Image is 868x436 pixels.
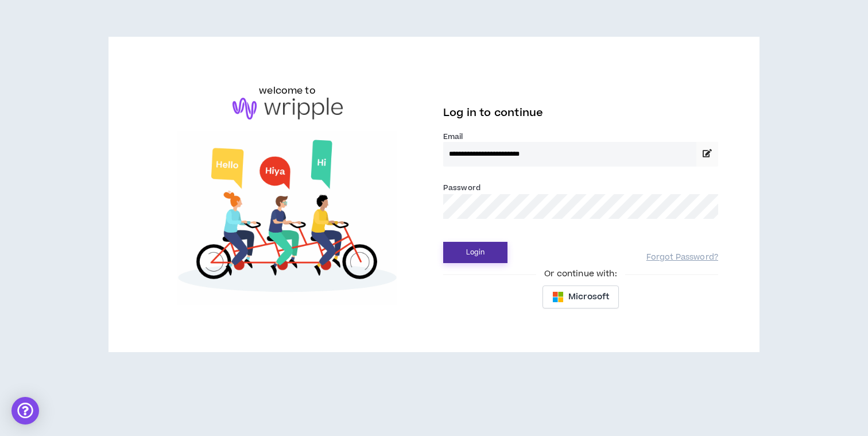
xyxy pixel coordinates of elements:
[443,106,543,120] span: Log in to continue
[542,285,619,308] button: Microsoft
[536,268,625,280] span: Or continue with:
[443,132,718,142] label: Email
[232,98,343,119] img: logo-brand.png
[150,131,425,305] img: Welcome to Wripple
[568,291,609,303] span: Microsoft
[443,242,507,263] button: Login
[443,183,480,193] label: Password
[259,84,316,98] h6: welcome to
[646,252,718,263] a: Forgot Password?
[11,397,39,425] div: Open Intercom Messenger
